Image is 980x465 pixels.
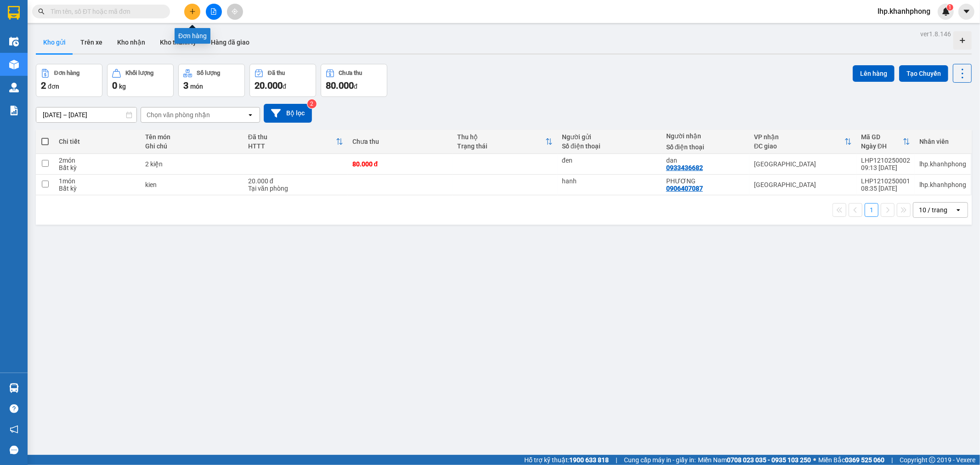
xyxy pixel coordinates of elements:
div: 0906407087 [666,185,703,192]
div: 20.000 đ [248,177,343,185]
div: ver 1.8.146 [920,29,951,39]
span: | [616,455,617,465]
img: warehouse-icon [9,83,19,92]
button: Bộ lọc [264,104,312,123]
div: lhp.khanhphong [919,181,966,188]
strong: 1900 633 818 [569,456,609,464]
span: đơn [48,83,59,90]
span: Hỗ trợ kỹ thuật: [524,455,609,465]
img: warehouse-icon [9,60,19,69]
button: Đã thu20.000đ [249,64,316,97]
div: HTTT [248,142,336,150]
img: warehouse-icon [9,383,19,393]
div: Người nhận [666,132,745,140]
span: ⚪️ [813,458,816,462]
div: Chưa thu [339,70,363,76]
div: LHP1210250001 [861,177,910,185]
div: Ngày ĐH [861,142,903,150]
span: 2 [41,80,46,91]
input: Tìm tên, số ĐT hoặc mã đơn [51,6,159,17]
button: Kho nhận [110,31,153,53]
button: Lên hàng [853,65,895,82]
img: logo-vxr [8,6,20,20]
div: Đơn hàng [175,28,210,44]
div: Số điện thoại [562,142,657,150]
span: copyright [929,457,935,463]
div: dan [666,157,745,164]
button: Kho thanh lý [153,31,204,53]
img: solution-icon [9,106,19,115]
div: Bất kỳ [59,164,136,171]
span: question-circle [10,404,18,413]
div: Bất kỳ [59,185,136,192]
img: warehouse-icon [9,37,19,46]
div: ĐC giao [754,142,844,150]
span: | [891,455,893,465]
button: Khối lượng0kg [107,64,174,97]
div: 2 kiện [145,160,239,168]
svg: open [247,111,254,119]
div: Chưa thu [352,138,448,145]
div: Trạng thái [457,142,545,150]
button: Trên xe [73,31,110,53]
div: đen [562,157,657,164]
span: Cung cấp máy in - giấy in: [624,455,696,465]
div: PHƯƠNG [666,177,745,185]
th: Toggle SortBy [453,130,557,154]
div: Số lượng [197,70,220,76]
strong: 0369 525 060 [845,456,884,464]
button: Kho gửi [36,31,73,53]
button: Hàng đã giao [204,31,257,53]
span: 0 [112,80,117,91]
div: 09:13 [DATE] [861,164,910,171]
span: caret-down [963,7,971,16]
div: 08:35 [DATE] [861,185,910,192]
sup: 1 [947,4,953,11]
div: lhp.khanhphong [919,160,966,168]
svg: open [955,206,962,214]
div: VP nhận [754,133,844,141]
button: Tạo Chuyến [899,65,948,82]
span: message [10,446,18,454]
button: file-add [206,4,222,20]
span: plus [189,8,196,15]
button: 1 [865,203,878,217]
div: Đơn hàng [54,70,79,76]
button: caret-down [958,4,974,20]
div: Thu hộ [457,133,545,141]
div: 0933436682 [666,164,703,171]
div: 1 món [59,177,136,185]
div: Tên món [145,133,239,141]
span: đ [354,83,357,90]
div: Mã GD [861,133,903,141]
th: Toggle SortBy [856,130,915,154]
sup: 2 [307,99,317,108]
div: Đã thu [248,133,336,141]
span: Miền Nam [698,455,811,465]
div: kien [145,181,239,188]
div: Ghi chú [145,142,239,150]
div: Chi tiết [59,138,136,145]
div: Đã thu [268,70,285,76]
img: icon-new-feature [942,7,950,16]
span: lhp.khanhphong [870,6,938,17]
span: search [38,8,45,15]
th: Toggle SortBy [749,130,856,154]
div: 2 món [59,157,136,164]
span: đ [283,83,286,90]
div: Người gửi [562,133,657,141]
button: aim [227,4,243,20]
input: Select a date range. [36,108,136,122]
span: kg [119,83,126,90]
span: file-add [210,8,217,15]
div: Nhân viên [919,138,966,145]
div: [GEOGRAPHIC_DATA] [754,181,852,188]
div: 80.000 đ [352,160,448,168]
th: Toggle SortBy [244,130,348,154]
button: Chưa thu80.000đ [321,64,387,97]
span: Miền Bắc [818,455,884,465]
div: Số điện thoại [666,143,745,151]
span: 20.000 [255,80,283,91]
button: Đơn hàng2đơn [36,64,102,97]
button: plus [184,4,200,20]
